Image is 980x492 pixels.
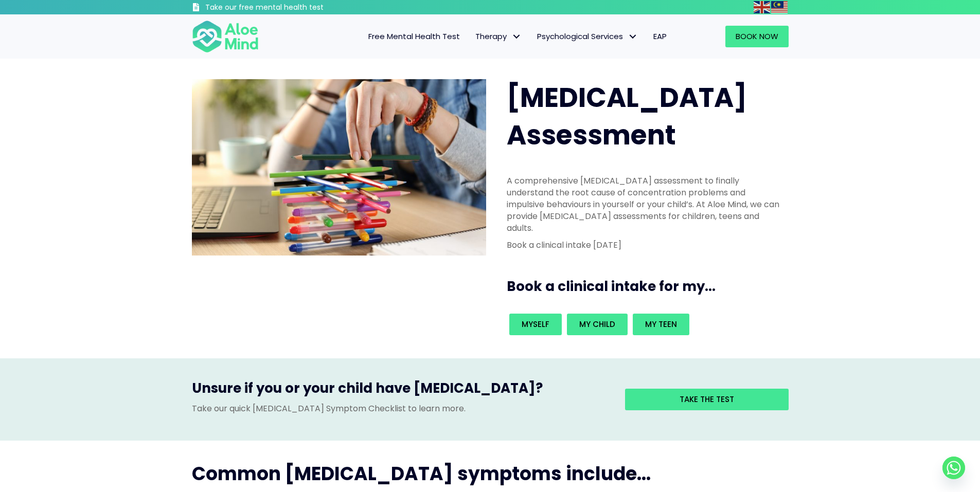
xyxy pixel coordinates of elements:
p: A comprehensive [MEDICAL_DATA] assessment to finally understand the root cause of concentration p... [507,175,782,234]
span: Therapy: submenu [509,29,524,44]
a: Psychological ServicesPsychological Services: submenu [529,26,646,47]
a: Free Mental Health Test [361,26,468,47]
span: Book Now [736,31,778,42]
a: Malay [771,1,789,13]
a: TherapyTherapy: submenu [468,26,529,47]
h3: Book a clinical intake for my... [507,277,793,296]
a: Take the test [625,389,789,410]
span: Myself [522,319,549,330]
span: [MEDICAL_DATA] Assessment [507,79,747,154]
img: en [754,1,770,13]
span: Common [MEDICAL_DATA] symptoms include... [192,461,651,487]
span: Psychological Services: submenu [626,29,640,44]
h3: Unsure if you or your child have [MEDICAL_DATA]? [192,379,610,403]
span: Free Mental Health Test [368,31,460,42]
a: Book Now [725,26,789,47]
div: Book an intake for my... [507,311,782,338]
span: EAP [653,31,667,42]
a: Take our free mental health test [192,3,379,14]
p: Book a clinical intake [DATE] [507,239,782,251]
span: My teen [645,319,677,330]
p: Take our quick [MEDICAL_DATA] Symptom Checklist to learn more. [192,403,610,414]
span: My child [579,319,615,330]
a: EAP [646,26,674,47]
a: English [754,1,771,13]
img: Aloe mind Logo [192,20,259,53]
a: Whatsapp [942,457,965,479]
span: Therapy [475,31,522,42]
a: My child [567,314,628,335]
h3: Take our free mental health test [205,3,379,13]
nav: Menu [272,26,674,47]
span: Psychological Services [537,31,638,42]
a: My teen [633,314,689,335]
img: ms [771,1,788,13]
a: Myself [509,314,562,335]
span: Take the test [680,394,734,405]
img: ADHD photo [192,79,486,256]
